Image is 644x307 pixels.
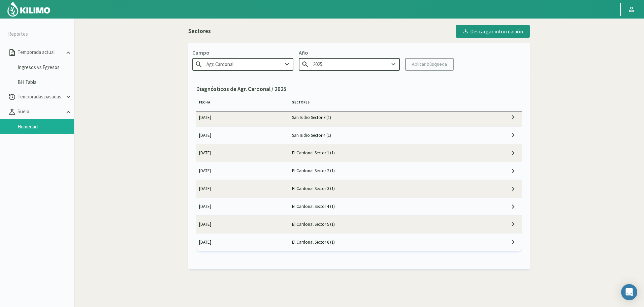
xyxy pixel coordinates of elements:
td: El Cardonal Sector 2 (1) [289,162,475,180]
img: Kilimo [7,1,51,17]
td: [DATE] [196,109,289,126]
div: Descargar información [462,28,523,35]
a: Ingresos vs Egresos [18,64,74,70]
td: El Cardonal Sector 5 (1) [289,215,475,233]
p: Diagnósticos de Agr. Cardonal / 2025 [196,85,522,94]
td: San Isidro Sector 4 (1) [289,126,475,144]
td: [DATE] [196,215,289,233]
button: Descargar información [456,25,530,38]
input: Escribe para buscar [192,58,293,70]
div: Open Intercom Messenger [621,284,637,300]
td: El Cardonal Sector 3 (1) [289,180,475,197]
p: Campo [192,49,293,57]
td: [DATE] [196,233,289,251]
td: [DATE] [196,198,289,215]
th: Sectores [289,97,475,112]
a: Humedad [18,124,74,130]
p: Año [299,49,400,57]
p: Suelo [16,108,65,116]
td: [DATE] [196,180,289,197]
td: San Isidro Sector 3 (1) [289,109,475,126]
p: Sectores [188,27,211,36]
td: [DATE] [196,126,289,144]
th: Fecha [196,97,289,112]
td: [DATE] [196,162,289,180]
a: BH Tabla [18,79,74,85]
td: El Cardonal Sector 1 (1) [289,144,475,162]
td: El Cardonal Sector 6 (1) [289,233,475,251]
td: [DATE] [196,144,289,162]
input: Escribe para buscar [299,58,400,70]
p: Temporada actual [16,49,65,56]
p: Temporadas pasadas [16,93,65,101]
td: El Cardonal Sector 4 (1) [289,198,475,215]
